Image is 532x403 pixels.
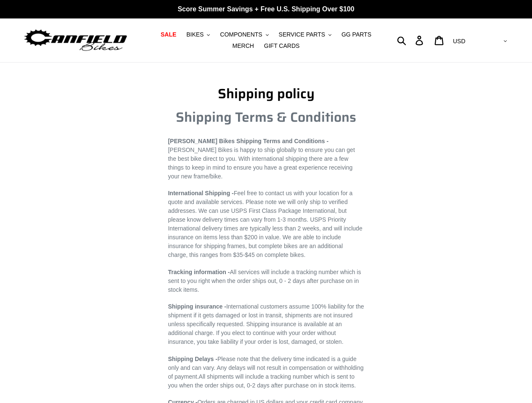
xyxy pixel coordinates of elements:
span: Feel free to contact us with your location for a quote and available services. Please note we wil... [168,190,362,258]
strong: Shipping Delays - [168,356,217,362]
a: GIFT CARDS [260,40,304,52]
strong: International Shipping - [168,190,233,196]
span: GIFT CARDS [264,42,300,50]
span: SERVICE PARTS [279,31,325,38]
a: MERCH [228,40,258,52]
p: [PERSON_NAME] Bikes is happy to ship globally to ensure you can get the best bike direct to you. ... [168,137,364,181]
p: All shipments will include a tracking number which is sent to you when the order ships out, 0-2 d... [168,355,364,390]
a: SALE [156,29,180,40]
span: MERCH [233,42,254,50]
button: BIKES [182,29,214,40]
span: GG PARTS [341,31,371,38]
h1: Shipping Terms & Conditions [168,109,364,125]
span: BIKES [186,31,204,38]
strong: [PERSON_NAME] Bikes Shipping Terms and Conditions - [168,138,328,144]
span: International customers assume 100% liability for the shipment if it gets damaged or lost in tran... [168,303,364,345]
img: Canfield Bikes [23,27,128,54]
button: SERVICE PARTS [275,29,336,40]
button: COMPONENTS [216,29,273,40]
span: COMPONENTS [220,31,262,38]
span: Please note that the delivery time indicated is a guide only and can vary. Any delays will not re... [168,356,363,380]
span: SALE [161,31,176,38]
strong: Tracking information - [168,269,230,275]
span: All services will include a tracking number which is sent to you right when the order ships out, ... [168,269,361,293]
strong: Shipping insurance - [168,303,226,310]
a: GG PARTS [337,29,376,40]
h1: Shipping policy [168,86,364,102]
